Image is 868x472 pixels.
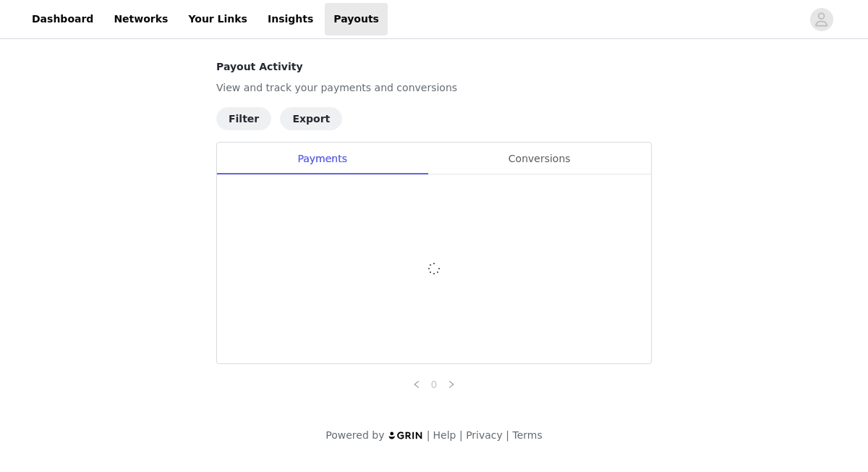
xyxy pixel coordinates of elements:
[216,107,271,130] button: Filter
[427,143,651,175] div: Conversions
[179,3,256,35] a: Your Links
[388,431,424,440] img: logo
[105,3,176,35] a: Networks
[412,380,421,389] i: icon: left
[325,429,384,441] span: Powered by
[325,3,388,35] a: Payouts
[216,80,652,96] p: View and track your payments and conversions
[443,376,460,393] li: Next Page
[259,3,322,35] a: Insights
[280,107,342,130] button: Export
[506,429,509,441] span: |
[217,143,427,175] div: Payments
[425,376,443,393] li: 0
[408,376,425,393] li: Previous Page
[433,429,456,441] a: Help
[426,376,442,392] a: 0
[512,429,542,441] a: Terms
[23,3,102,35] a: Dashboard
[216,59,652,75] h4: Payout Activity
[459,429,463,441] span: |
[427,429,430,441] span: |
[466,429,503,441] a: Privacy
[814,8,828,31] div: avatar
[447,380,456,389] i: icon: right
